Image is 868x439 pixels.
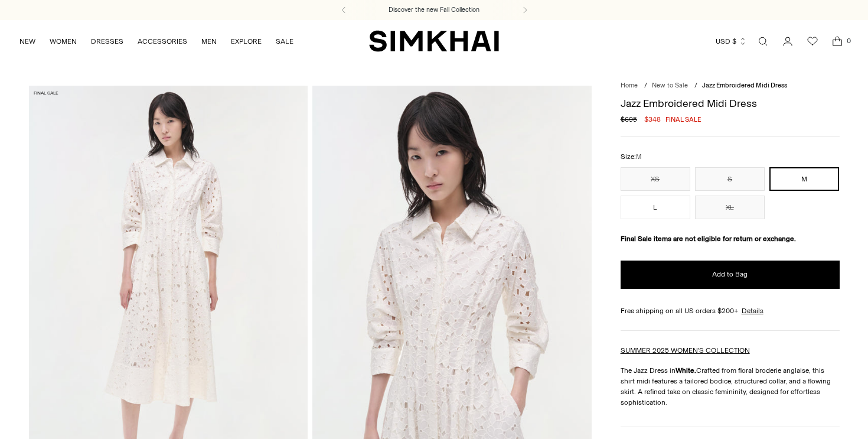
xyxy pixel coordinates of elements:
span: Jazz Embroidered Midi Dress [702,82,787,89]
a: SUMMER 2025 WOMEN'S COLLECTION [621,346,750,355]
a: Details [742,305,763,316]
button: S [695,167,765,191]
strong: White. [676,366,696,375]
a: Open search modal [751,30,775,53]
span: 0 [843,35,854,46]
a: SALE [276,28,293,54]
h1: Jazz Embroidered Midi Dress [621,98,840,109]
a: ACCESSORIES [138,28,187,54]
strong: Final Sale items are not eligible for return or exchange. [621,235,796,243]
button: XL [695,196,765,219]
a: Wishlist [801,30,824,53]
a: EXPLORE [231,28,262,54]
a: Open cart modal [825,30,849,53]
p: The Jazz Dress in Crafted from floral broderie anglaise, this shirt midi features a tailored bodi... [621,365,840,408]
span: $348 [644,114,661,125]
a: DRESSES [91,28,123,54]
span: M [636,153,641,161]
button: Add to Bag [621,261,840,289]
a: MEN [201,28,217,54]
button: L [621,196,690,219]
a: Home [621,82,638,89]
button: XS [621,167,690,191]
a: WOMEN [50,28,77,54]
a: NEW [19,28,35,54]
span: Add to Bag [712,269,748,279]
div: Free shipping on all US orders $200+ [621,305,840,316]
nav: breadcrumbs [621,81,840,91]
a: Go to the account page [776,30,800,53]
a: New to Sale [652,82,688,89]
button: M [769,167,839,191]
a: SIMKHAI [369,30,499,53]
div: / [644,81,647,91]
button: USD $ [716,28,747,54]
div: / [694,81,697,91]
a: Discover the new Fall Collection [389,5,479,15]
label: Size: [621,151,641,162]
s: $695 [621,114,637,125]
